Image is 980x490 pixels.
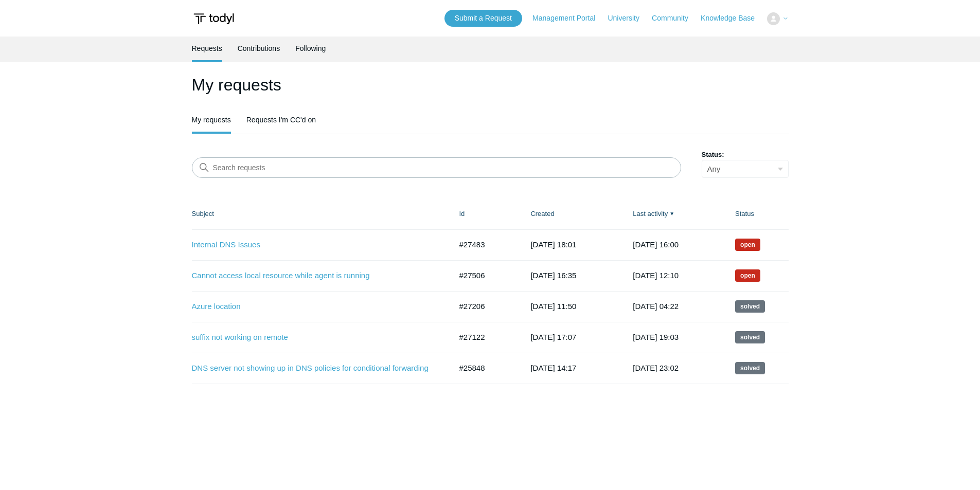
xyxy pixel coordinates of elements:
input: Search requests [192,157,681,178]
td: #27483 [449,229,521,260]
a: Azure location [192,301,436,313]
span: This request has been solved [735,300,765,313]
td: #27122 [449,322,521,353]
td: #27206 [449,291,521,322]
a: Knowledge Base [701,13,765,24]
a: Created [530,210,554,217]
a: Internal DNS Issues [192,239,436,251]
a: Community [652,13,699,24]
a: Submit a Request [444,10,522,27]
span: This request has been solved [735,331,765,343]
span: We are working on a response for you [735,239,760,251]
h1: My requests [192,72,789,97]
td: #27506 [449,260,521,291]
time: 2025-07-30T23:02:13+00:00 [633,364,679,372]
a: Cannot access local resource while agent is running [192,270,436,282]
a: My requests [192,108,231,132]
span: ▼ [669,210,674,217]
a: Following [295,37,326,60]
a: Requests [192,37,222,60]
time: 2025-07-01T14:17:55+00:00 [530,364,576,372]
img: Todyl Support Center Help Center home page [192,9,236,28]
span: We are working on a response for you [735,269,760,282]
time: 2025-08-22T12:10:24+00:00 [633,271,679,280]
th: Status [725,198,788,229]
time: 2025-08-22T16:00:34+00:00 [633,240,679,249]
a: Management Portal [532,13,605,24]
a: Requests I'm CC'd on [246,108,316,132]
time: 2025-08-15T18:01:32+00:00 [530,240,576,249]
time: 2025-08-14T04:22:54+00:00 [633,302,679,311]
time: 2025-08-18T16:35:18+00:00 [530,271,576,280]
a: Contributions [238,37,280,60]
a: DNS server not showing up in DNS policies for conditional forwarding [192,362,436,374]
th: Id [449,198,521,229]
a: Last activity▼ [633,210,668,217]
time: 2025-08-08T19:03:18+00:00 [633,333,679,341]
time: 2025-08-07T17:07:54+00:00 [530,333,576,341]
td: #25848 [449,353,521,384]
th: Subject [192,198,449,229]
label: Status: [702,150,789,160]
span: This request has been solved [735,362,765,374]
time: 2025-08-09T11:50:30+00:00 [530,302,576,311]
a: suffix not working on remote [192,332,436,343]
a: University [608,13,649,24]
